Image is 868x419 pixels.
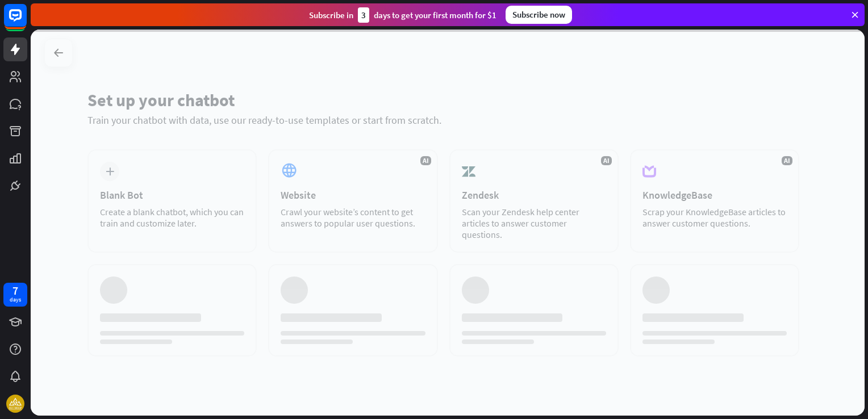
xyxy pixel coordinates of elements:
[506,6,572,24] div: Subscribe now
[309,7,496,23] div: Subscribe in days to get your first month for $1
[3,283,27,307] a: 7 days
[12,286,18,296] div: 7
[358,7,369,23] div: 3
[10,296,21,304] div: days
